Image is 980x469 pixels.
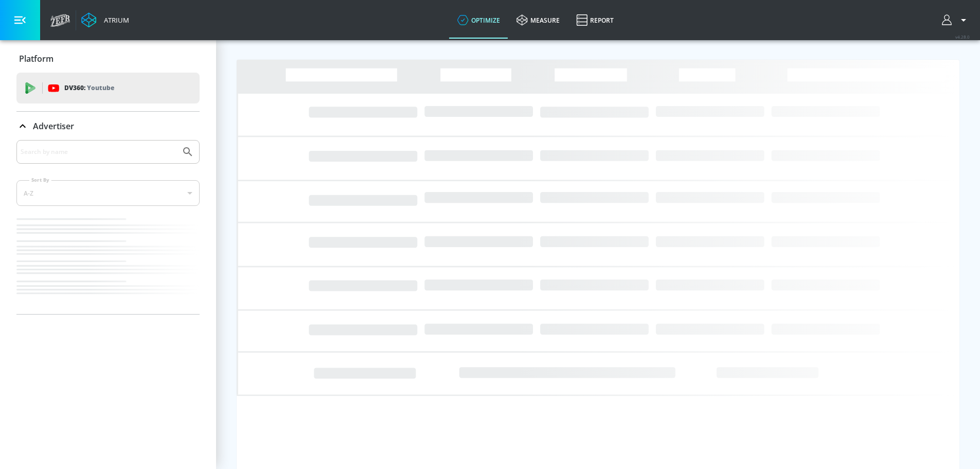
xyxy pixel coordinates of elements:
[16,214,200,314] nav: list of Advertiser
[87,82,114,93] p: Youtube
[508,2,568,39] a: measure
[955,34,970,40] span: v 4.28.0
[16,180,200,206] div: A-Z
[21,145,176,159] input: Search by name
[81,12,129,28] a: Atrium
[33,120,74,132] p: Advertiser
[16,44,200,73] div: Platform
[16,73,200,103] div: DV360: Youtube
[100,15,129,25] div: Atrium
[16,140,200,314] div: Advertiser
[29,177,51,183] label: Sort By
[16,112,200,141] div: Advertiser
[64,82,114,94] p: DV360:
[568,2,622,39] a: Report
[449,2,508,39] a: optimize
[19,53,54,64] p: Platform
